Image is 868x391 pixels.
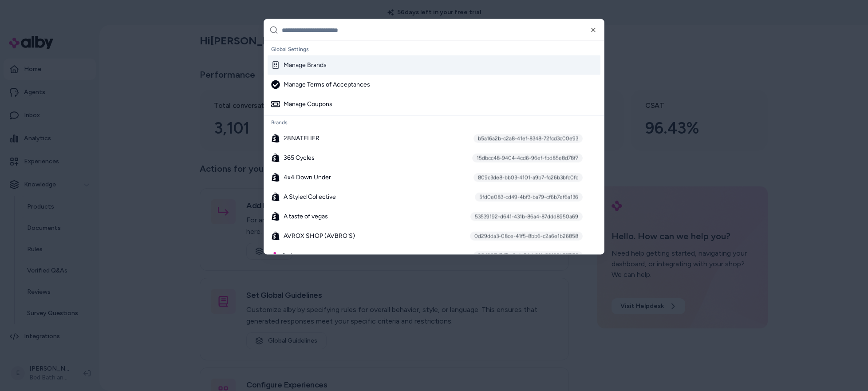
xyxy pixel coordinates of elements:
div: Global Settings [268,43,600,55]
div: b5a16a2b-c2a8-41ef-8348-72fcd3c00e93 [473,134,583,143]
span: A Styled Collective [284,193,336,201]
span: 365 Cycles [284,154,315,162]
div: 15dbcc48-9404-4cd6-96ef-fbd85e8d78f7 [472,154,583,162]
div: Manage Coupons [271,100,332,109]
div: 0d29dda3-08ce-41f5-8bb6-c2a6e1b26858 [470,232,583,241]
div: 98d207c7-7bc8-4c54-b211-86169b737f53 [473,251,583,260]
div: Manage Terms of Acceptances [271,80,370,89]
span: 28NATELIER [284,134,320,143]
span: Aarke [282,251,298,260]
span: AVROX SHOP (AVBRO'S) [284,232,355,241]
div: Manage Brands [271,61,327,70]
span: 4x4 Down Under [284,173,331,182]
div: 5fd0e083-cd49-4bf3-ba79-cf6b7ef6a136 [475,193,583,201]
img: alby Logo [271,252,278,259]
div: 53539192-d641-431b-86a4-87ddd8950a69 [470,212,583,221]
div: 809c3de8-bb03-4101-a9b7-fc26b3bfc0fc [473,173,583,182]
span: A taste of vegas [284,212,328,221]
div: Brands [268,116,600,129]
